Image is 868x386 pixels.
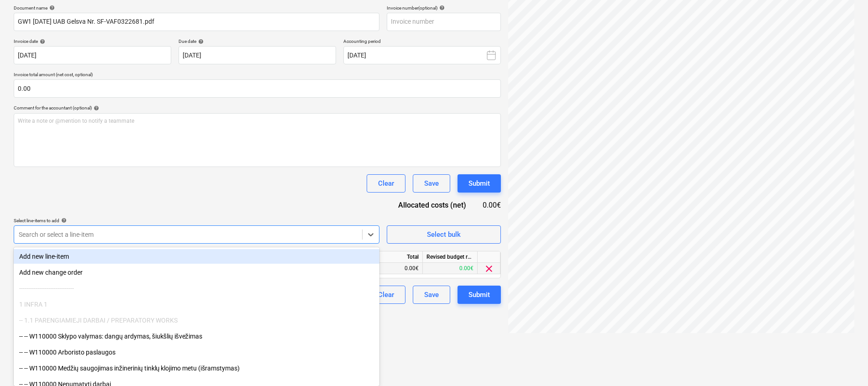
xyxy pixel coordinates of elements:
[14,79,501,98] input: Invoice total amount (net cost, optional)
[413,174,450,193] button: Save
[14,281,379,296] div: ------------------------------
[14,313,379,328] div: -- 1.1 PARENGIAMIEJI DARBAI / PREPARATORY WORKS
[822,342,868,386] iframe: Chat Widget
[387,225,501,244] button: Select bulk
[14,5,379,11] div: Document name
[368,251,423,263] div: Total
[468,289,490,301] div: Submit
[458,286,501,304] button: Submit
[367,174,405,193] button: Clear
[378,289,394,301] div: Clear
[387,5,501,11] div: Invoice number (optional)
[424,177,439,189] div: Save
[382,200,481,210] div: Allocated costs (net)
[14,361,379,376] div: -- -- W110000 Medžių saugojimas inžinerinių tinklų klojimo metu (išramstymas)
[14,46,171,64] input: Invoice date not specified
[179,38,336,44] div: Due date
[423,251,478,263] div: Revised budget remaining
[14,329,379,344] div: -- -- W110000 Sklypo valymas: dangų ardymas, šiukšlių išvežimas
[14,265,379,280] div: Add new change order
[14,72,501,79] p: Invoice total amount (net cost, optional)
[423,263,478,274] div: 0.00€
[484,263,494,274] span: clear
[14,345,379,360] div: -- -- W110000 Arboristo paslaugos
[343,38,501,46] p: Accounting period
[368,263,423,274] div: 0.00€
[424,289,439,301] div: Save
[59,218,67,223] span: help
[14,105,501,111] div: Comment for the accountant (optional)
[14,218,379,224] div: Select line-items to add
[38,39,45,44] span: help
[343,46,501,64] button: [DATE]
[14,297,379,312] div: 1 INFRA 1
[378,177,394,189] div: Clear
[413,286,450,304] button: Save
[367,286,405,304] button: Clear
[481,200,501,210] div: 0.00€
[14,38,171,44] div: Invoice date
[427,229,461,240] div: Select bulk
[387,13,501,31] input: Invoice number
[196,39,204,44] span: help
[47,5,55,10] span: help
[458,174,501,193] button: Submit
[468,177,490,189] div: Submit
[14,13,379,31] input: Document name
[437,5,445,10] span: help
[179,46,336,64] input: Due date not specified
[92,105,99,111] span: help
[14,249,379,264] div: Add new line-item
